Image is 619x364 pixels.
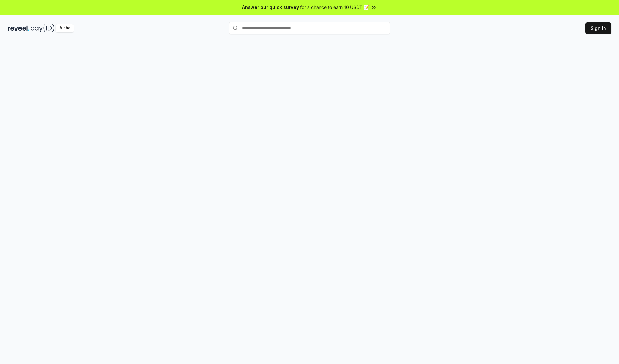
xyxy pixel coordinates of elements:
span: for a chance to earn 10 USDT 📝 [300,4,369,11]
img: pay_id [31,24,54,32]
img: reveel_dark [8,24,29,32]
div: Alpha [56,24,74,32]
span: Answer our quick survey [242,4,299,11]
button: Sign In [585,22,611,34]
